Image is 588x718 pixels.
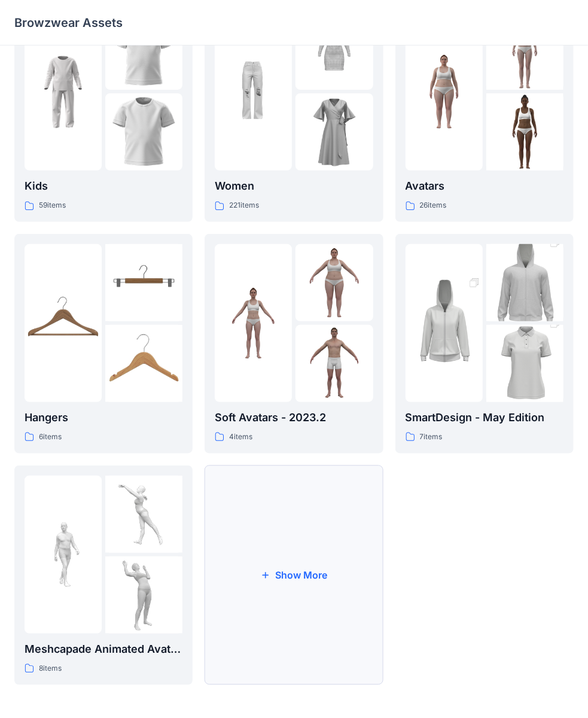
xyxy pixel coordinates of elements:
[205,2,383,222] a: folder 1folder 2folder 3Women221items
[406,265,483,381] img: folder 1
[14,466,193,685] a: folder 1folder 2folder 3Meshcapade Animated Avatars8items
[406,53,483,130] img: folder 1
[406,409,563,426] p: SmartDesign - May Edition
[215,53,292,130] img: folder 1
[420,199,447,212] p: 26 items
[14,234,193,454] a: folder 1folder 2folder 3Hangers6items
[420,431,443,443] p: 7 items
[39,431,62,443] p: 6 items
[39,662,62,675] p: 8 items
[25,409,182,426] p: Hangers
[105,93,182,171] img: folder 3
[39,199,66,212] p: 59 items
[406,178,563,194] p: Avatars
[395,2,574,222] a: folder 1folder 2folder 3Avatars26items
[25,53,102,130] img: folder 1
[105,325,182,402] img: folder 3
[105,556,182,634] img: folder 3
[14,2,193,222] a: folder 1folder 2folder 3Kids59items
[395,234,574,454] a: folder 1folder 2folder 3SmartDesign - May Edition7items
[295,13,373,90] img: folder 2
[486,306,563,422] img: folder 3
[105,476,182,553] img: folder 2
[486,93,563,171] img: folder 3
[295,325,373,402] img: folder 3
[25,641,182,658] p: Meshcapade Animated Avatars
[25,516,102,593] img: folder 1
[25,284,102,361] img: folder 1
[295,244,373,321] img: folder 2
[229,431,252,443] p: 4 items
[105,13,182,90] img: folder 2
[486,225,563,341] img: folder 2
[105,244,182,321] img: folder 2
[25,178,182,194] p: Kids
[295,93,373,171] img: folder 3
[215,178,373,194] p: Women
[205,234,383,454] a: folder 1folder 2folder 3Soft Avatars - 2023.24items
[486,13,563,90] img: folder 2
[14,14,123,31] p: Browzwear Assets
[215,409,373,426] p: Soft Avatars - 2023.2
[215,284,292,361] img: folder 1
[229,199,259,212] p: 221 items
[205,466,383,685] button: Show More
